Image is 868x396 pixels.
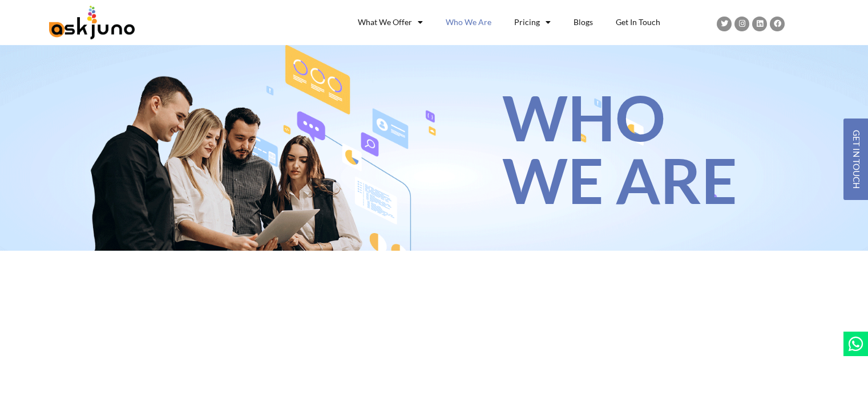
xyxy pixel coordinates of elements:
span: GET IN TOUCH [852,130,861,189]
a: What We Offer [346,10,434,35]
a: Who We Are [434,10,503,35]
a: Get In Touch [604,10,672,35]
a: Blogs [562,10,604,35]
a: Pricing [503,10,562,35]
h1: WHO WE ARE [502,85,827,211]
